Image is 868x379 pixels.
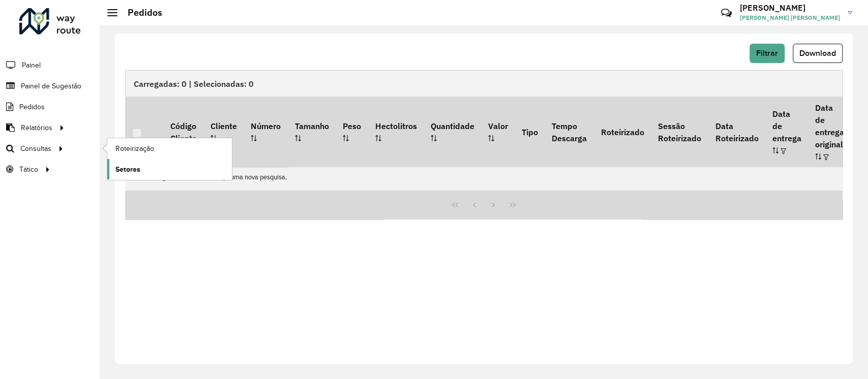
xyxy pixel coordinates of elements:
th: Data de entrega original [809,97,851,167]
h3: [PERSON_NAME] [740,3,840,13]
th: Data Roteirizado [708,97,765,167]
th: Sessão Roteirizado [651,97,708,167]
button: Filtrar [750,44,785,63]
th: Roteirizado [594,97,651,167]
h2: Pedidos [117,7,162,18]
div: Carregadas: 0 | Selecionadas: 0 [125,70,843,97]
span: Filtrar [756,49,778,57]
th: Número [244,97,288,167]
th: Peso [336,97,368,167]
span: Tático [19,164,38,175]
button: Download [793,44,843,63]
th: Valor [482,97,515,167]
span: Painel [22,60,41,71]
th: Código Cliente [163,97,203,167]
th: Tempo Descarga [545,97,593,167]
th: Cliente [203,97,244,167]
span: Consultas [20,143,51,154]
span: Download [799,49,836,57]
th: Hectolitros [368,97,424,167]
span: Pedidos [19,102,45,112]
span: [PERSON_NAME] [PERSON_NAME] [740,13,840,22]
th: Tipo [515,97,545,167]
th: Data de entrega [765,97,808,167]
span: Setores [115,164,140,175]
a: Setores [107,159,232,179]
span: Painel de Sugestão [21,81,81,91]
a: Roteirização [107,138,232,159]
th: Quantidade [424,97,481,167]
span: Roteirização [115,143,154,154]
span: Relatórios [21,122,52,133]
th: Tamanho [288,97,336,167]
a: Contato Rápido [715,2,737,24]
